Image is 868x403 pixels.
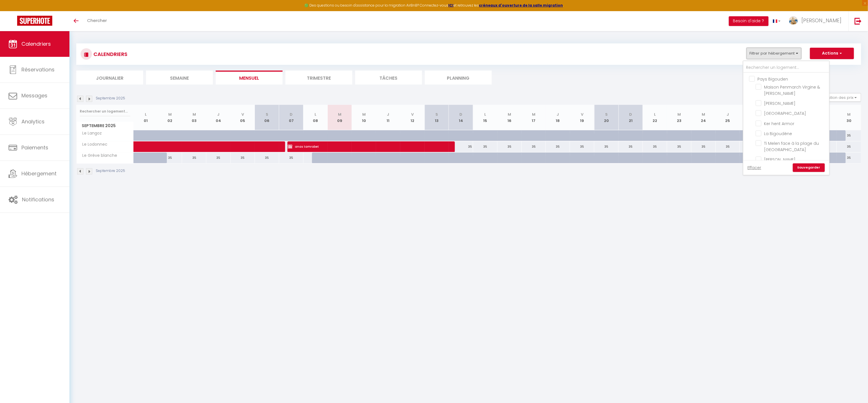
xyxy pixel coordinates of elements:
[837,130,861,141] div: 35
[77,130,103,137] span: Le Langoz
[716,105,740,130] th: 25
[837,153,861,163] div: 35
[819,93,861,102] button: Gestion des prix
[837,141,861,152] div: 35
[76,71,143,85] li: Journalier
[77,141,109,148] span: Le Lodonnec
[206,153,231,163] div: 35
[557,112,559,117] abbr: J
[376,105,400,130] th: 11
[677,112,681,117] abbr: M
[77,153,119,159] span: Le Grève blanche
[619,141,643,152] div: 35
[80,106,130,117] input: Rechercher un logement...
[288,141,441,152] span: anas tamrabet
[594,141,619,152] div: 35
[328,105,352,130] th: 09
[21,92,47,99] span: Messages
[77,122,133,130] span: Septembre 2025
[96,96,125,101] p: Septembre 2025
[497,105,522,130] th: 16
[449,105,473,130] th: 14
[747,48,801,59] button: Filtrer par hébergement
[352,105,376,130] th: 10
[473,141,497,152] div: 35
[92,48,127,61] h3: CALENDRIERS
[145,112,147,117] abbr: L
[570,105,594,130] th: 19
[764,141,819,153] span: Ti Melen face à la plage du [GEOGRAPHIC_DATA]
[740,141,764,152] div: 35
[168,112,172,117] abbr: M
[231,153,255,163] div: 35
[255,153,279,163] div: 35
[411,112,414,117] abbr: V
[22,196,54,203] span: Notifications
[435,112,438,117] abbr: S
[508,112,511,117] abbr: M
[643,105,667,130] th: 22
[21,66,55,73] span: Réservations
[134,105,158,130] th: 01
[729,16,769,26] button: Besoin d'aide ?
[231,105,255,130] th: 05
[5,2,22,19] button: Ouvrir le widget de chat LiveChat
[449,141,473,152] div: 35
[702,112,705,117] abbr: M
[21,118,45,125] span: Analytics
[338,112,341,117] abbr: M
[217,112,220,117] abbr: J
[691,141,716,152] div: 35
[83,11,111,31] a: Chercher
[158,153,182,163] div: 35
[146,71,213,85] li: Semaine
[193,112,196,117] abbr: M
[279,105,303,130] th: 07
[279,153,303,163] div: 35
[87,17,107,23] span: Chercher
[619,105,643,130] th: 21
[716,141,740,152] div: 35
[801,17,841,24] span: [PERSON_NAME]
[629,112,632,117] abbr: D
[691,105,716,130] th: 24
[837,105,861,130] th: 30
[449,3,454,8] a: ICI
[546,105,570,130] th: 18
[793,163,825,172] a: Sauvegarder
[479,3,563,8] a: créneaux d'ouverture de la salle migration
[182,105,206,130] th: 03
[425,105,449,130] th: 13
[21,40,51,47] span: Calendriers
[285,71,352,85] li: Trimestre
[255,105,279,130] th: 06
[743,61,830,175] div: Filtrer par hébergement
[266,112,268,117] abbr: S
[387,112,389,117] abbr: J
[473,105,497,130] th: 15
[764,121,795,127] span: Ker hent Armor
[17,16,52,26] img: Super Booking
[216,71,283,85] li: Mensuel
[605,112,608,117] abbr: S
[810,48,854,59] button: Actions
[847,112,851,117] abbr: M
[497,141,522,152] div: 35
[764,131,792,137] span: La Bigoudène
[581,112,583,117] abbr: V
[764,84,820,96] span: Maison Penmarch Virgine & [PERSON_NAME]
[522,141,546,152] div: 35
[594,105,619,130] th: 20
[290,112,293,117] abbr: D
[182,153,206,163] div: 35
[21,170,57,177] span: Hébergement
[241,112,244,117] abbr: V
[96,168,125,174] p: Septembre 2025
[400,105,425,130] th: 12
[789,16,798,25] img: ...
[743,63,829,73] input: Rechercher un logement...
[522,105,546,130] th: 17
[785,11,849,31] a: ... [PERSON_NAME]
